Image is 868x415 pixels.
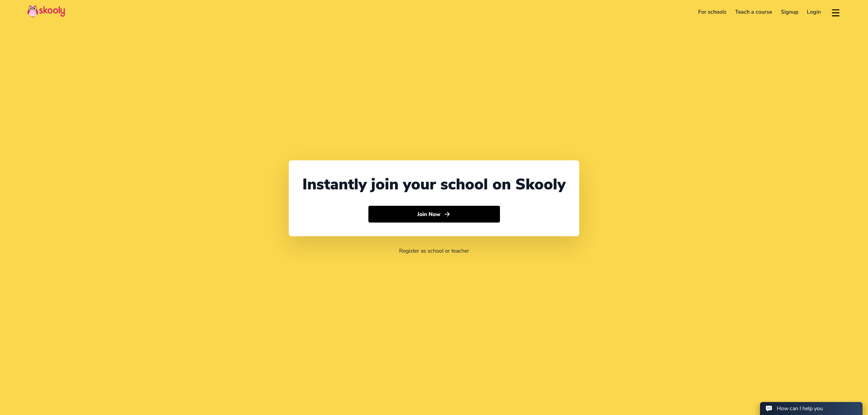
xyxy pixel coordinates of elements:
button: Join Nowarrow forward outline [368,206,500,223]
button: menu outline [831,6,841,18]
a: Login [803,6,826,17]
ion-icon: arrow forward outline [444,211,451,218]
a: Teach a course [731,6,776,17]
a: Register as school or teacher [399,247,469,255]
a: Signup [776,6,803,17]
img: Skooly [27,4,65,18]
a: For schools [694,6,731,17]
div: Instantly join your school on Skooly [302,174,566,195]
